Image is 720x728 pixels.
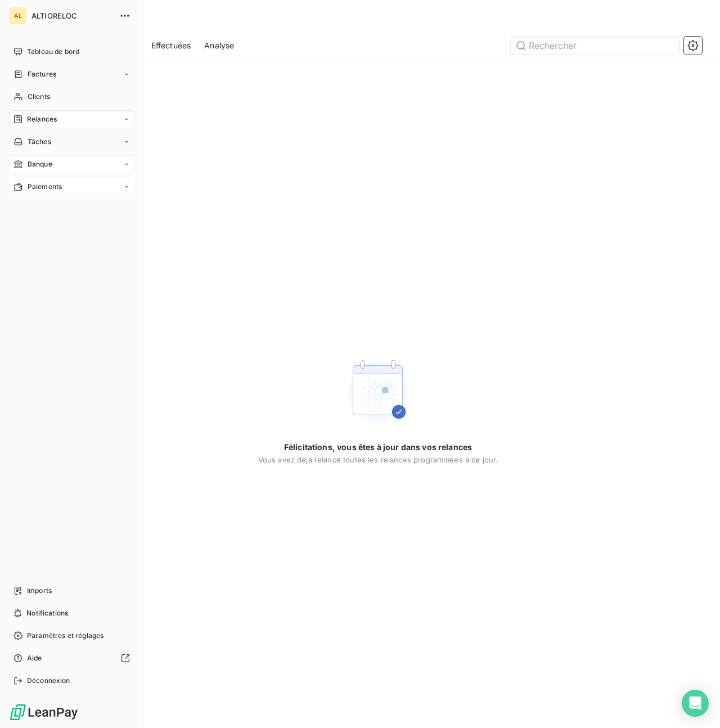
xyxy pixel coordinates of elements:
[28,159,52,169] span: Banque
[9,703,79,721] img: Logo LeanPay
[204,40,234,51] span: Analyse
[27,653,42,663] span: Aide
[27,631,103,641] span: Paramètres et réglages
[511,37,679,55] input: Rechercher
[27,47,79,57] span: Tableau de bord
[27,586,52,596] span: Imports
[28,137,51,147] span: Tâches
[9,7,27,25] div: AL
[26,608,68,618] span: Notifications
[151,40,191,51] span: Effectuées
[27,676,70,686] span: Déconnexion
[9,649,134,667] a: Aide
[28,92,50,102] span: Clients
[28,182,62,192] span: Paiements
[31,11,112,20] span: ALTIORELOC
[258,455,498,464] span: Vous avez déjà relancé toutes les relances programmées à ce jour.
[342,356,414,428] img: Empty state
[682,690,709,717] div: Open Intercom Messenger
[284,442,472,453] span: Félicitations, vous êtes à jour dans vos relances
[27,114,57,124] span: Relances
[28,69,56,79] span: Factures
